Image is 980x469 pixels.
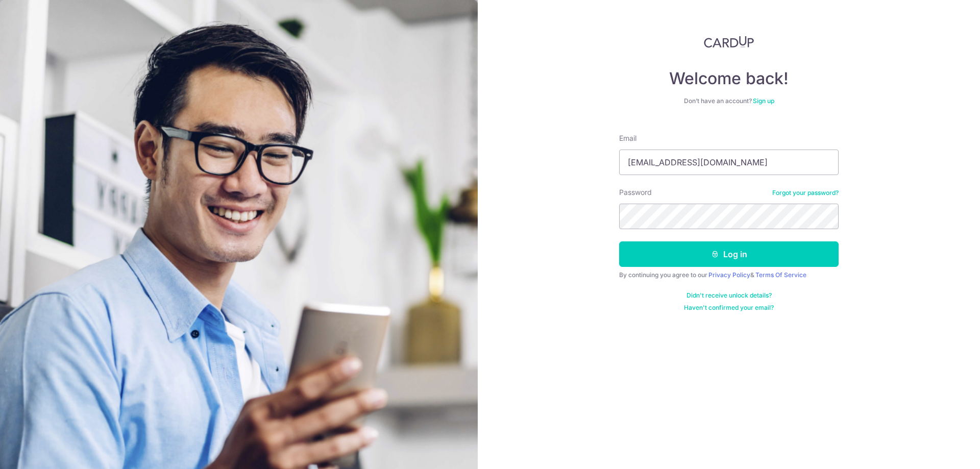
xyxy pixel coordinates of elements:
a: Privacy Policy [708,271,750,279]
a: Haven't confirmed your email? [684,304,774,312]
a: Sign up [753,97,774,105]
label: Password [619,187,652,198]
img: CardUp Logo [704,36,754,48]
a: Terms Of Service [755,271,806,279]
button: Log in [619,241,839,267]
h4: Welcome back! [619,68,839,89]
label: Email [619,133,636,143]
div: Don’t have an account? [619,97,839,105]
a: Didn't receive unlock details? [687,291,772,300]
a: Forgot your password? [772,189,839,197]
div: By continuing you agree to our & [619,271,839,279]
input: Enter your Email [619,150,839,175]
